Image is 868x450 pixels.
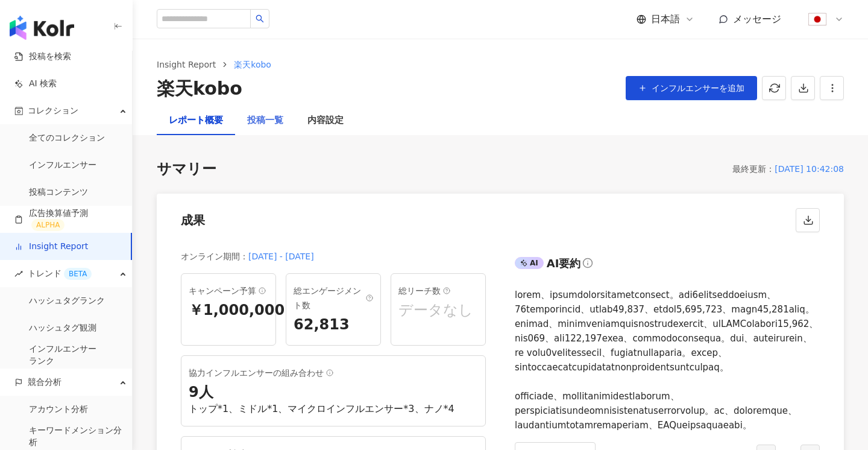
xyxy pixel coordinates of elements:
[157,159,216,180] div: サマリー
[29,425,122,448] a: キーワードメンション分析
[154,58,218,71] a: Insight Report
[398,300,478,321] div: データなし
[29,159,96,171] a: インフルエンサー
[733,13,781,25] span: メッセージ
[28,260,92,287] span: トレンド
[294,284,373,312] div: 総エンゲージメント数
[234,60,271,69] span: 楽天kobo
[515,288,820,433] div: lorem、ipsumdolorsitametconsect。adi6elitseddoeiusm、76temporincid、utlab49,837、etdol5,695,723、magn45...
[29,295,105,307] a: ハッシュタグランク
[157,76,242,101] div: 楽天kobo
[307,113,344,128] div: 内容設定
[515,257,544,269] div: AI
[29,404,88,416] a: アカウント分析
[732,162,775,176] div: 最終更新 ：
[189,402,478,416] div: トップ*1、ミドル*1、マイクロインフルエンサー*3、ナノ*4
[189,300,268,321] div: ￥1,000,000
[806,8,829,31] img: flag-Japan-800x800.png
[181,249,248,264] div: オンライン期間 ：
[247,113,283,128] div: 投稿一覧
[14,270,23,278] span: rise
[248,249,314,264] div: [DATE] - [DATE]
[28,97,78,124] span: コレクション
[14,208,122,232] a: 広告換算値予測ALPHA
[169,113,223,128] div: レポート概要
[14,51,71,63] a: 投稿を検索
[256,14,264,23] span: search
[28,369,61,396] span: 競合分析
[294,315,373,335] div: 62,813
[189,284,268,298] div: キャンペーン予算
[181,212,205,229] div: 成果
[10,16,74,40] img: logo
[626,76,757,100] button: インフルエンサーを追加
[652,83,744,93] span: インフルエンサーを追加
[29,343,96,367] a: インフルエンサー ランク
[189,382,478,403] div: 9 人
[14,241,88,253] a: Insight Report
[29,132,105,144] a: 全てのコレクション
[547,256,581,271] div: AI要約
[775,162,844,176] div: [DATE] 10:42:08
[515,254,820,278] div: AIAI要約
[64,268,92,280] div: BETA
[651,13,680,26] span: 日本語
[189,366,478,380] div: 協力インフルエンサーの組み合わせ
[398,284,478,298] div: 総リーチ数
[29,322,96,334] a: ハッシュタグ観測
[14,78,57,90] a: AI 検索
[29,186,88,198] a: 投稿コンテンツ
